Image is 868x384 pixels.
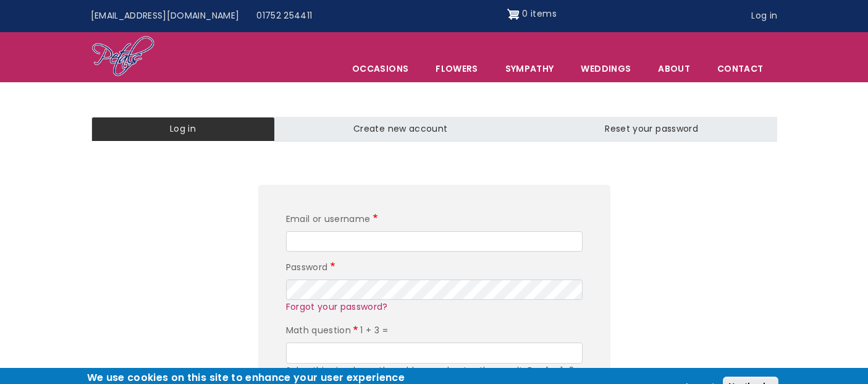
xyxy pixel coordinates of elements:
a: Contact [704,56,776,82]
a: Log in [743,4,786,28]
a: 01752 254411 [248,4,321,28]
img: Shopping cart [507,4,520,24]
a: Forgot your password? [286,301,388,313]
a: About [645,56,703,82]
label: Email or username [286,212,380,227]
a: Create new account [275,117,526,142]
a: Log in [91,117,275,142]
label: Password [286,260,337,275]
a: Reset your password [526,117,777,142]
label: Math question [286,323,361,338]
a: Flowers [423,56,491,82]
nav: Tabs [82,117,786,142]
a: Sympathy [492,56,567,82]
span: Weddings [568,56,644,82]
a: Shopping cart 0 items [507,4,557,24]
span: Occasions [339,56,421,82]
img: Home [91,35,155,79]
a: [EMAIL_ADDRESS][DOMAIN_NAME] [82,4,248,28]
span: 0 items [522,7,556,20]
